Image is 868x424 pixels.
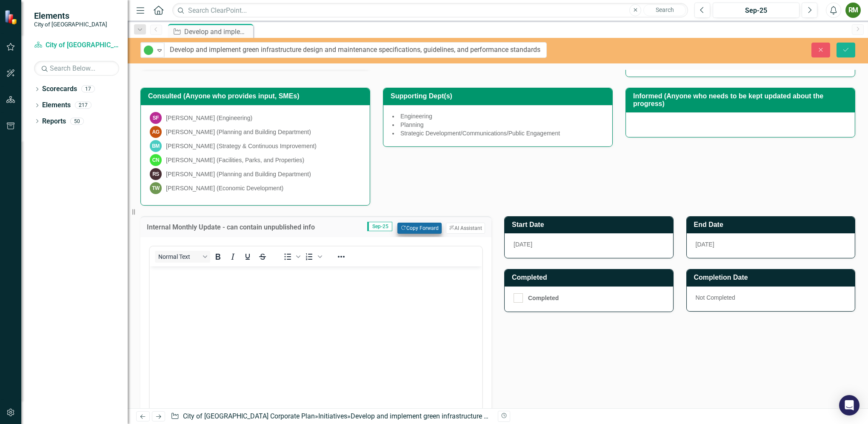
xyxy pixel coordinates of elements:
[171,412,491,421] div: » »
[643,4,686,16] button: Search
[166,184,283,192] div: [PERSON_NAME] (Economic Development)
[166,128,311,136] div: [PERSON_NAME] (Planning and Building Department)
[184,26,251,37] div: Develop and implement green infrastructure design and maintenance specifications, guidelines, and...
[166,170,311,178] div: [PERSON_NAME] (Planning and Building Department)
[334,251,348,263] button: Reveal or hide additional toolbar items
[172,3,688,18] input: Search ClearPoint...
[694,274,851,281] h3: Completion Date
[255,251,270,263] button: Strikethrough
[446,223,485,234] button: AI Assistant
[183,412,315,420] a: City of [GEOGRAPHIC_DATA] Corporate Plan
[512,221,669,229] h3: Start Date
[694,221,851,229] h3: End Date
[839,395,859,415] div: Open Intercom Messenger
[514,241,532,248] span: [DATE]
[687,286,855,311] div: Not Completed
[150,168,162,180] div: RS
[211,251,225,263] button: Bold
[351,412,721,420] div: Develop and implement green infrastructure design and maintenance specifications, guidelines, and...
[166,114,252,122] div: [PERSON_NAME] (Engineering)
[42,84,77,94] a: Scorecards
[400,121,424,128] span: Planning
[367,222,392,231] span: Sep-25
[70,117,84,125] div: 50
[42,100,71,110] a: Elements
[280,251,302,263] div: Bullet list
[150,112,162,124] div: SF
[696,241,714,248] span: [DATE]
[400,130,560,137] span: Strategic Development/Communications/Public Engagement
[81,86,95,93] div: 17
[716,6,797,16] div: Sep-25
[150,140,162,152] div: BM
[240,251,255,263] button: Underline
[397,223,441,234] button: Copy Forward
[656,6,674,13] span: Search
[42,117,66,126] a: Reports
[164,42,547,58] input: This field is required
[148,92,365,100] h3: Consulted (Anyone who provides input, SMEs)
[318,412,347,420] a: Initiatives
[155,251,210,263] button: Block Normal Text
[150,182,162,194] div: TW
[166,156,304,164] div: [PERSON_NAME] (Facilities, Parks, and Properties)
[4,10,19,25] img: ClearPoint Strategy
[166,142,317,150] div: [PERSON_NAME] (Strategy & Continuous Improvement)
[391,92,608,100] h3: Supporting Dept(s)
[150,126,162,138] div: AG
[34,11,107,21] span: Elements
[226,251,240,263] button: Italic
[400,113,432,120] span: Engineering
[75,102,91,109] div: 217
[34,61,119,76] input: Search Below...
[158,253,200,260] span: Normal Text
[34,40,119,50] a: City of [GEOGRAPHIC_DATA] Corporate Plan
[150,266,482,415] iframe: Rich Text Area
[302,251,323,263] div: Numbered list
[143,45,154,55] img: In Progress
[845,3,861,18] button: RM
[633,92,851,107] h3: Informed (Anyone who needs to be kept updated about the progress)
[150,154,162,166] div: CN
[512,274,669,281] h3: Completed
[147,223,345,231] h3: Internal Monthly Update - can contain unpublished info
[34,21,107,28] small: City of [GEOGRAPHIC_DATA]
[713,3,799,18] button: Sep-25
